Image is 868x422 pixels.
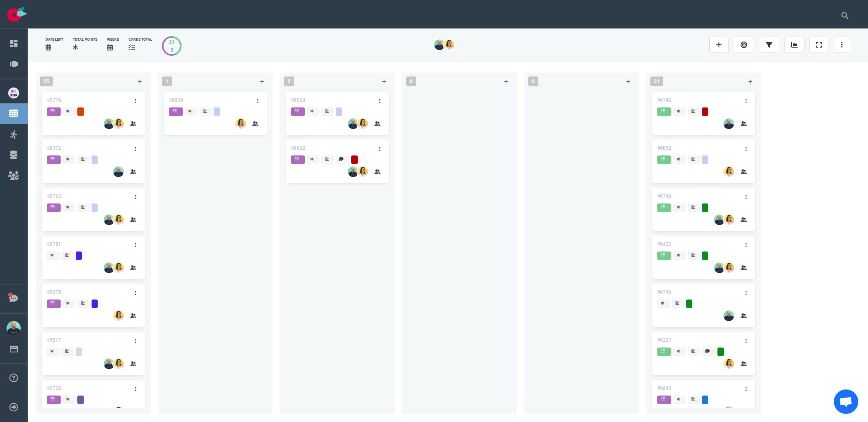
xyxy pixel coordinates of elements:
div: cards total [129,37,152,42]
a: #6751 [47,241,61,247]
img: 26 [113,214,124,225]
img: 26 [113,118,124,129]
img: 26 [348,166,359,177]
div: Weeks [107,37,119,42]
img: 26 [724,118,734,129]
img: 26 [444,39,454,50]
a: #6839 [169,97,183,103]
img: 26 [724,359,734,369]
a: #6763 [47,193,61,199]
div: 3 [169,46,175,54]
span: 2 [284,77,294,86]
img: 26 [724,407,734,417]
img: 26 [714,262,725,273]
a: #6698 [291,97,305,103]
img: 26 [113,359,124,369]
img: 26 [724,262,734,273]
span: 21 [650,77,663,86]
a: #5517 [47,337,61,343]
img: 26 [235,118,246,129]
a: #6420 [657,241,671,247]
img: 26 [104,118,114,129]
a: #6372 [47,145,61,151]
img: 26 [104,262,114,273]
div: days left [46,37,63,42]
img: 26 [357,118,368,129]
img: 26 [104,214,114,225]
a: #6746 [657,289,671,295]
img: 26 [113,166,124,177]
div: 21 [169,38,175,46]
img: 26 [357,166,368,177]
a: #6852 [657,145,671,151]
img: 26 [724,310,734,321]
img: 26 [434,39,445,50]
img: 26 [714,214,725,225]
div: Ouvrir le chat [834,389,858,414]
a: #6776 [47,97,61,103]
a: #6662 [291,145,305,151]
a: #6748 [657,193,671,199]
a: #6227 [657,337,671,343]
div: Total Points [73,37,97,42]
a: #6675 [47,289,61,295]
a: #6726 [47,385,61,391]
span: 0 [528,77,538,86]
img: 26 [724,214,734,225]
span: 25 [40,77,53,86]
img: 26 [113,407,124,417]
span: 0 [406,77,416,86]
a: #6740 [657,97,671,103]
img: 26 [113,310,124,321]
span: 1 [162,77,172,86]
a: #6646 [657,385,671,391]
img: 26 [348,118,359,129]
img: 26 [104,359,114,369]
img: 26 [113,262,124,273]
img: 26 [724,166,734,177]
